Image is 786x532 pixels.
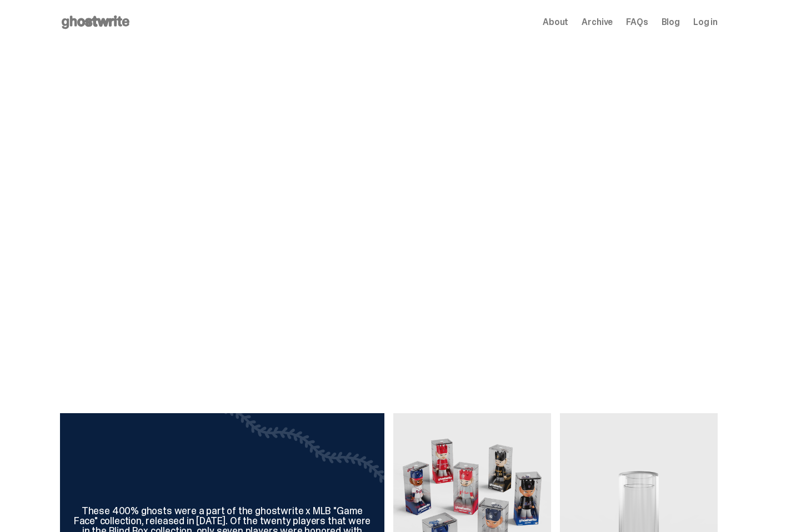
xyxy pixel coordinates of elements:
[626,18,648,27] a: FAQs
[543,18,568,27] a: About
[582,18,613,27] a: Archive
[662,18,680,27] a: Blog
[693,18,718,27] a: Log in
